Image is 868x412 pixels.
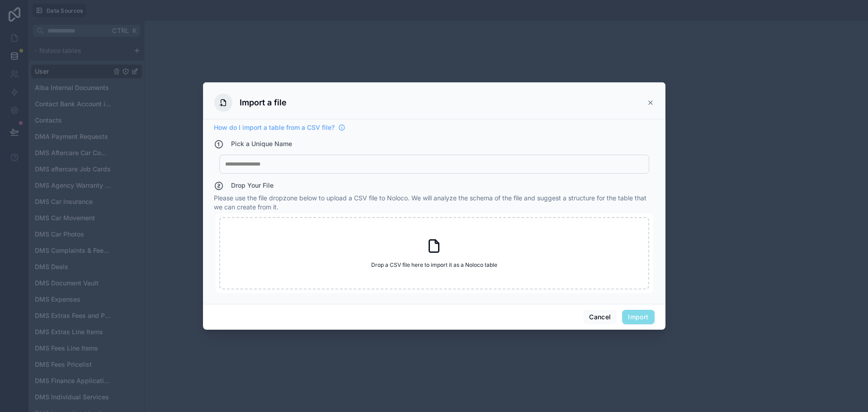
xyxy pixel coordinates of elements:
h4: Drop Your File [231,181,274,190]
div: Please use the file dropzone below to upload a CSV file to Noloco. We will analyze the schema of ... [214,181,655,297]
span: Drop a CSV file here to import it as a Noloco table [371,261,497,269]
h3: Import a file [240,96,287,109]
span: How do I import a table from a CSV file? [214,123,335,132]
button: Cancel [583,310,617,324]
h4: Pick a Unique Name [231,139,292,149]
a: How do I import a table from a CSV file? [214,123,345,132]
